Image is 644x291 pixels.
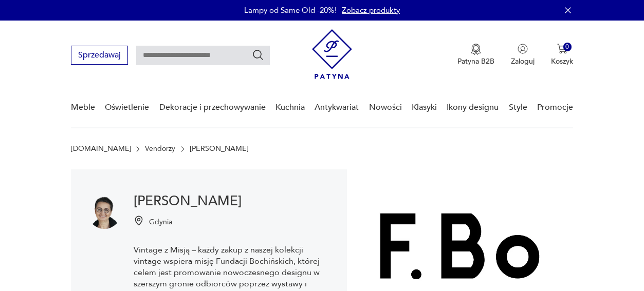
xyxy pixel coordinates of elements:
[315,88,359,127] a: Antykwariat
[447,88,499,127] a: Ikony designu
[557,44,567,54] img: Ikona koszyka
[105,88,149,127] a: Oświetlenie
[190,145,249,153] p: [PERSON_NAME]
[71,145,131,153] a: [DOMAIN_NAME]
[87,195,121,229] img: Beata Bochińska
[71,52,128,60] a: Sprzedawaj
[71,88,95,127] a: Meble
[275,88,305,127] a: Kuchnia
[509,88,527,127] a: Style
[342,5,400,15] a: Zobacz produkty
[369,88,402,127] a: Nowości
[563,43,572,51] div: 0
[71,46,128,65] button: Sprzedawaj
[518,44,528,54] img: Ikonka użytkownika
[244,5,337,15] p: Lampy od Same Old -20%!
[252,49,264,61] button: Szukaj
[412,88,437,127] a: Klasyki
[511,56,535,66] p: Zaloguj
[471,44,481,55] img: Ikona medalu
[134,216,144,226] img: Ikonka pinezki mapy
[511,44,535,66] button: Zaloguj
[457,44,494,66] button: Patyna B2B
[149,217,172,227] p: Gdynia
[457,44,494,66] a: Ikona medaluPatyna B2B
[134,195,331,207] h1: [PERSON_NAME]
[457,56,494,66] p: Patyna B2B
[537,88,573,127] a: Promocje
[551,56,573,66] p: Koszyk
[145,145,175,153] a: Vendorzy
[159,88,266,127] a: Dekoracje i przechowywanie
[551,44,573,66] button: 0Koszyk
[312,29,352,79] img: Patyna - sklep z meblami i dekoracjami vintage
